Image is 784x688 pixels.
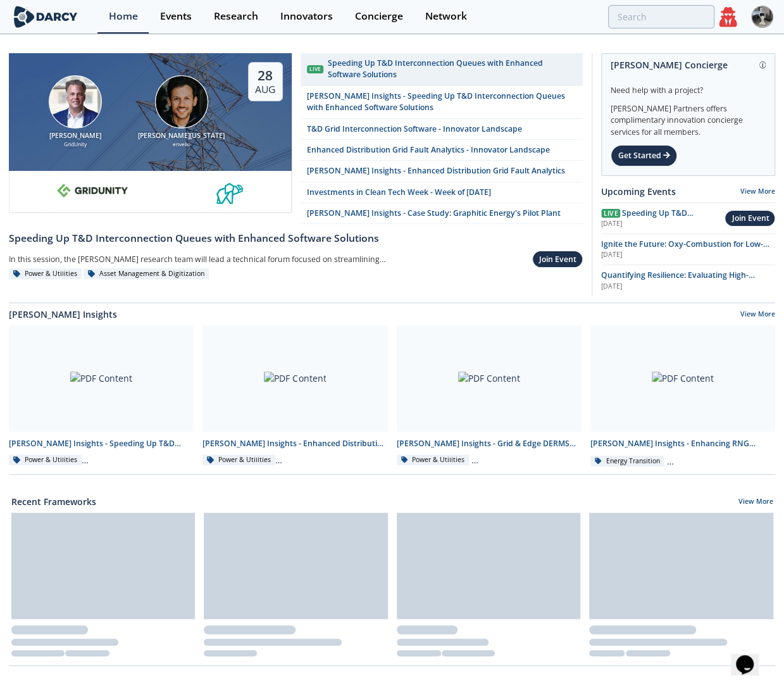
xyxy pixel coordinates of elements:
[301,86,583,119] a: [PERSON_NAME] Insights - Speeding Up T&D Interconnection Queues with Enhanced Software Solutions
[666,456,768,467] div: Industrial Decarbonization
[608,5,714,28] input: Advanced Search
[255,67,275,84] div: 28
[9,231,583,246] div: Speeding Up T&D Interconnection Queues with Enhanced Software Solutions
[601,185,676,198] a: Upcoming Events
[301,203,583,224] a: [PERSON_NAME] Insights - Case Study: Graphitic Energy's Pilot Plant
[255,84,275,96] div: Aug
[539,254,576,265] div: Join Event
[301,140,583,161] a: Enhanced Distribution Grid Fault Analytics - Innovator Landscape
[9,454,82,466] div: Power & Utilities
[160,11,192,22] div: Events
[590,438,775,449] div: [PERSON_NAME] Insights - Enhancing RNG innovation
[725,210,775,227] button: Join Event
[611,96,766,138] div: [PERSON_NAME] Partners offers complimentary innovation concierge services for all members.
[586,325,780,468] a: PDF Content [PERSON_NAME] Insights - Enhancing RNG innovation Energy Transition Industrial Decarb...
[9,224,583,246] a: Speeding Up T&D Interconnection Queues with Enhanced Software Solutions
[601,239,775,260] a: Ignite the Future: Oxy-Combustion for Low-Carbon Power [DATE]
[280,11,333,22] div: Innovators
[611,54,766,76] div: [PERSON_NAME] Concierge
[4,325,198,468] a: PDF Content [PERSON_NAME] Insights - Speeding Up T&D Interconnection Queues with Enhanced Softwar...
[731,637,771,675] iframe: chat widget
[611,76,766,96] div: Need help with a project?
[84,268,209,280] div: Asset Management & Digitization
[11,495,96,508] a: Recent Frameworks
[751,6,773,28] img: Profile
[301,53,583,86] a: Live Speeding Up T&D Interconnection Queues with Enhanced Software Solutions
[301,161,583,182] a: [PERSON_NAME] Insights - Enhanced Distribution Grid Fault Analytics
[109,11,138,22] div: Home
[601,219,725,229] div: [DATE]
[601,270,755,292] span: Quantifying Resilience: Evaluating High-Impact, Low-Frequency (HILF) Events
[11,6,80,28] img: logo-wide.svg
[601,208,725,229] a: Live Speeding Up T&D Interconnection Queues with Enhanced Software Solutions [DATE]
[601,209,620,218] span: Live
[397,454,470,466] div: Power & Utilities
[198,325,392,468] a: PDF Content [PERSON_NAME] Insights - Enhanced Distribution Grid Fault Analytics Power & Utilities
[214,11,258,22] div: Research
[611,145,677,166] div: Get Started
[601,250,775,260] div: [DATE]
[740,310,775,321] a: View More
[307,65,323,73] div: Live
[202,454,275,466] div: Power & Utilities
[532,251,583,268] button: Join Event
[601,282,775,292] div: [DATE]
[9,53,292,224] a: Brian Fitzsimons [PERSON_NAME] GridUnity Luigi Montana [PERSON_NAME][US_STATE] envelio 28 Aug
[133,131,230,141] div: [PERSON_NAME][US_STATE]
[49,75,102,128] img: Brian Fitzsimons
[759,61,766,68] img: information.svg
[301,182,583,203] a: Investments in Clean Tech Week - Week of [DATE]
[355,11,403,22] div: Concierge
[590,456,664,467] div: Energy Transition
[9,268,82,280] div: Power & Utilities
[328,58,576,81] div: Speeding Up T&D Interconnection Queues with Enhanced Software Solutions
[601,239,769,261] span: Ignite the Future: Oxy-Combustion for Low-Carbon Power
[740,187,775,196] a: View More
[27,141,124,149] div: GridUnity
[9,251,434,268] div: In this session, the [PERSON_NAME] research team will lead a technical forum focused on streamlin...
[392,325,586,468] a: PDF Content [PERSON_NAME] Insights - Grid & Edge DERMS Integration Power & Utilities
[9,438,194,449] div: [PERSON_NAME] Insights - Speeding Up T&D Interconnection Queues with Enhanced Software Solutions
[155,75,208,128] img: Luigi Montana
[9,308,117,321] a: [PERSON_NAME] Insights
[216,177,243,204] img: 336b6de1-6040-4323-9c13-5718d9811639
[731,213,769,224] div: Join Event
[57,177,128,204] img: 10e008b0-193f-493d-a134-a0520e334597
[601,270,775,291] a: Quantifying Resilience: Evaluating High-Impact, Low-Frequency (HILF) Events [DATE]
[425,11,467,22] div: Network
[27,131,124,141] div: [PERSON_NAME]
[301,119,583,140] a: T&D Grid Interconnection Software - Innovator Landscape
[738,497,773,508] a: View More
[397,438,582,449] div: [PERSON_NAME] Insights - Grid & Edge DERMS Integration
[133,141,230,149] div: envelio
[601,208,710,242] span: Speeding Up T&D Interconnection Queues with Enhanced Software Solutions
[202,438,387,449] div: [PERSON_NAME] Insights - Enhanced Distribution Grid Fault Analytics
